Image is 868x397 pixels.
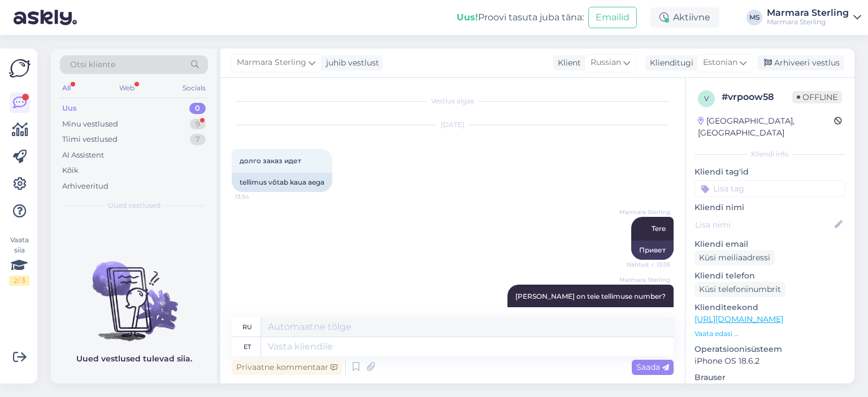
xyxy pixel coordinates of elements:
[108,200,160,211] span: Uued vestlused
[180,81,208,95] div: Socials
[695,270,845,282] p: Kliendi telefon
[457,12,478,23] b: Uus!
[232,173,332,192] div: tellimus võtab kaua aega
[235,193,277,201] span: 13:34
[190,134,206,145] div: 7
[190,119,206,130] div: 9
[619,208,670,216] span: Marmara Sterling
[9,276,29,286] div: 2 / 3
[553,57,581,69] div: Klient
[652,224,666,233] span: Tere
[117,81,137,95] div: Web
[237,56,306,69] span: Marmara Sterling
[695,219,832,231] input: Lisa nimi
[695,372,845,383] p: Brauser
[591,56,621,69] span: Russian
[240,156,301,165] span: долго заказ идет
[62,103,77,114] div: Uus
[695,343,845,355] p: Operatsioonisüsteem
[619,276,670,284] span: Marmara Sterling
[645,57,693,69] div: Klienditugi
[695,302,845,313] p: Klienditeekond
[232,360,342,375] div: Privaatne kommentaar
[627,260,670,269] span: Nähtud ✓ 13:35
[695,282,785,297] div: Küsi telefoninumbrit
[232,120,674,130] div: [DATE]
[767,8,861,27] a: Marmara SterlingMarmara Sterling
[62,181,108,192] div: Arhiveeritud
[9,235,29,286] div: Vaata siia
[703,56,737,69] span: Estonian
[62,150,104,161] div: AI Assistent
[76,353,192,365] p: Uued vestlused tulevad siia.
[792,91,842,103] span: Offline
[704,94,709,103] span: v
[747,10,762,25] div: MS
[9,58,31,79] img: Askly Logo
[457,11,584,24] div: Proovi tasuta juba täna:
[650,7,719,28] div: Aktiivne
[698,115,834,139] div: [GEOGRAPHIC_DATA], [GEOGRAPHIC_DATA]
[636,362,669,372] span: Saada
[767,18,849,27] div: Marmara Sterling
[695,202,845,213] p: Kliendi nimi
[695,314,783,324] a: [URL][DOMAIN_NAME]
[695,166,845,178] p: Kliendi tag'id
[322,57,379,69] div: juhib vestlust
[242,317,252,337] div: ru
[70,59,115,71] span: Otsi kliente
[60,81,73,95] div: All
[51,241,217,343] img: No chats
[695,238,845,250] p: Kliendi email
[722,90,792,104] div: # vrpoow58
[62,134,118,145] div: Tiimi vestlused
[767,8,849,18] div: Marmara Sterling
[515,292,666,300] span: [PERSON_NAME] on teie tellimuse number?
[62,165,79,176] div: Kõik
[588,7,637,28] button: Emailid
[695,180,845,197] input: Lisa tag
[631,241,674,260] div: Привет
[244,337,251,356] div: et
[757,55,844,71] div: Arhiveeri vestlus
[189,103,206,114] div: 0
[695,149,845,159] div: Kliendi info
[232,96,674,106] div: Vestlus algas
[695,355,845,367] p: iPhone OS 18.6.2
[695,329,845,339] p: Vaata edasi ...
[62,119,118,130] div: Minu vestlused
[695,250,775,265] div: Küsi meiliaadressi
